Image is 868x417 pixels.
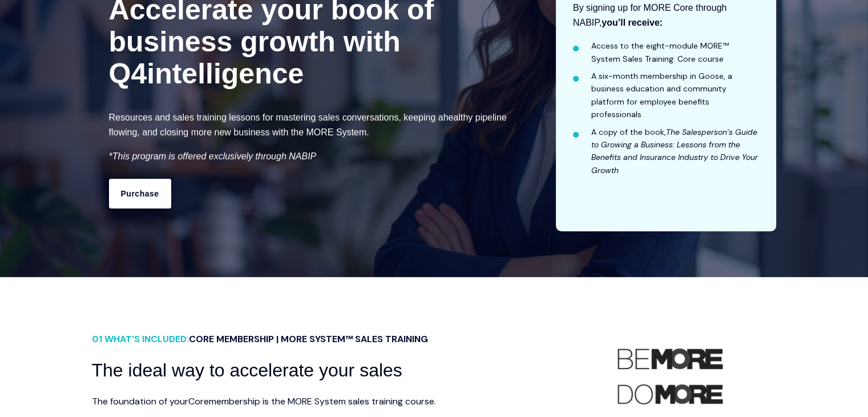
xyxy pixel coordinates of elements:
span: healthy pipeline flowing, and closing more new business with the MORE System. [109,113,507,137]
li: A copy of the book, [591,126,760,177]
p: Resources and sales training lessons for mastering sales conversations, keeping a [109,110,527,140]
em: The Salesperson’s Guide to Growing a Business: Lessons from the Benefits and Insurance Industry t... [591,127,758,175]
li: Access to the eight-module MORE™ System Sales Training: Core course [591,39,760,65]
strong: you’ll receive: [601,18,663,27]
em: *This program is offered exclusively through NABIP [109,151,317,161]
a: Purchase [109,179,171,209]
li: A six-month membership in Goose, a business education and community platform for employee benefit... [591,70,760,121]
p: By signing up for MORE Core through NABIP, [573,1,760,30]
h3: The ideal way to accelerate your sales [92,356,484,385]
iframe: Chat Widget [811,362,868,417]
span: Core [188,395,209,407]
strong: 01 WHAT'S INCLUDED: [92,333,428,345]
span: CORE MEMBERSHIP | MORE SYSTEM™ SALES TRAINING [189,333,428,345]
p: The foundation of your membership is the MORE System sales training course. [92,394,484,409]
